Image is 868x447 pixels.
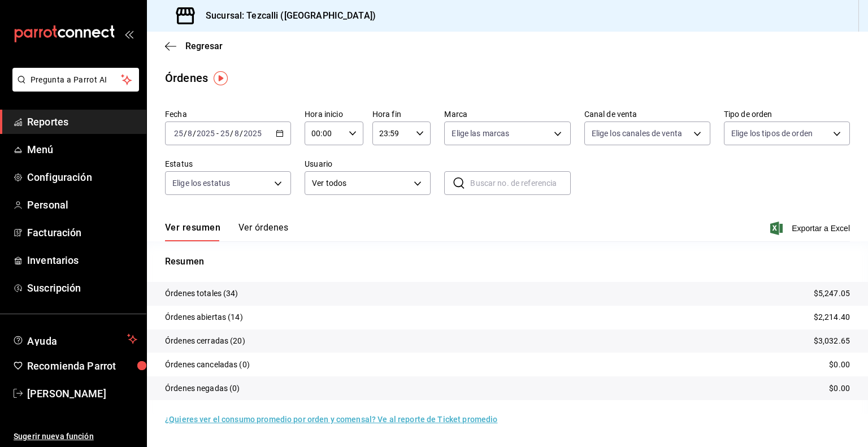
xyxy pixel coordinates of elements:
[814,311,850,323] p: $2,214.40
[444,110,570,118] label: Marca
[814,288,850,300] p: $5,247.05
[27,225,137,240] span: Facturación
[27,114,137,129] span: Reportes
[165,311,243,323] p: Órdenes abiertas (14)
[27,358,137,374] span: Recomienda Parrot
[27,142,137,157] span: Menú
[14,431,137,442] span: Sugerir nueva función
[27,332,123,346] span: Ayuda
[829,359,850,371] p: $0.00
[829,383,850,394] p: $0.00
[8,82,139,94] a: Pregunta a Parrot AI
[216,129,219,138] span: -
[165,288,238,300] p: Órdenes totales (34)
[185,41,223,51] span: Regresar
[173,129,184,138] input: --
[312,177,410,189] span: Ver todos
[234,129,240,138] input: --
[240,129,243,138] span: /
[27,170,137,185] span: Configuración
[27,386,137,401] span: [PERSON_NAME]
[305,160,431,168] label: Usuario
[452,128,509,139] span: Elige las marcas
[238,222,288,241] button: Ver órdenes
[124,29,133,38] button: open_drawer_menu
[592,128,682,139] span: Elige los canales de venta
[243,129,262,138] input: ----
[187,129,193,138] input: --
[230,129,233,138] span: /
[31,74,121,86] span: Pregunta a Parrot AI
[470,172,570,194] input: Buscar no. de referencia
[731,128,813,139] span: Elige los tipos de orden
[165,415,497,424] a: ¿Quieres ver el consumo promedio por orden y comensal? Ve al reporte de Ticket promedio
[214,71,228,85] img: Tooltip marker
[584,110,710,118] label: Canal de venta
[193,129,196,138] span: /
[165,222,220,241] button: Ver resumen
[165,255,850,268] p: Resumen
[814,335,850,347] p: $3,032.65
[165,335,245,347] p: Órdenes cerradas (20)
[27,253,137,268] span: Inventarios
[165,110,291,118] label: Fecha
[197,9,376,23] h3: Sucursal: Tezcalli ([GEOGRAPHIC_DATA])
[165,222,288,241] div: navigation tabs
[772,222,850,235] button: Exportar a Excel
[27,280,137,296] span: Suscripción
[165,70,208,86] div: Órdenes
[724,110,850,118] label: Tipo de orden
[165,41,223,51] button: Regresar
[172,177,230,189] span: Elige los estatus
[165,359,250,371] p: Órdenes canceladas (0)
[220,129,230,138] input: --
[12,68,139,92] button: Pregunta a Parrot AI
[305,110,363,118] label: Hora inicio
[184,129,187,138] span: /
[372,110,431,118] label: Hora fin
[196,129,215,138] input: ----
[165,383,240,394] p: Órdenes negadas (0)
[27,197,137,212] span: Personal
[165,160,291,168] label: Estatus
